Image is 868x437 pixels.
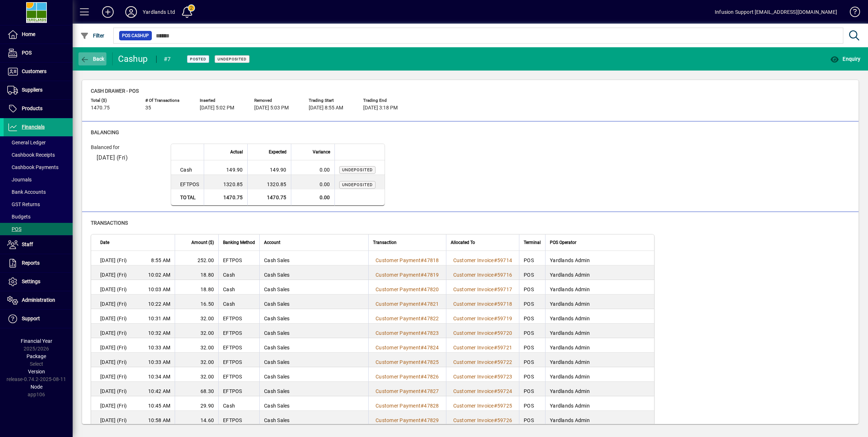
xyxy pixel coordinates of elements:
td: EFTPOS [218,338,259,353]
span: 8:55 AM [151,257,170,264]
a: General Ledger [4,136,73,149]
span: # [421,286,424,292]
span: Actual [230,148,243,156]
span: Customer Invoice [453,330,494,336]
span: [DATE] (Fri) [100,286,127,293]
span: Back [80,56,105,62]
td: Yardlands Admin [545,324,654,338]
span: 10:33 AM [148,358,170,366]
span: 59718 [497,301,512,307]
span: [DATE] 5:03 PM [254,105,289,111]
td: Yardlands Admin [545,396,654,411]
div: Balanced for [91,144,163,151]
td: Yardlands Admin [545,280,654,294]
span: Account [264,238,280,246]
span: [DATE] (Fri) [100,271,127,278]
span: Bank Accounts [7,189,46,195]
span: Staff [22,241,33,247]
span: 47826 [424,374,439,380]
span: 47820 [424,286,439,292]
span: POS Operator [550,238,576,246]
a: Reports [4,254,73,272]
a: Customer Payment#47827 [373,387,442,395]
button: Back [78,52,106,65]
span: Balancing [91,129,119,135]
span: Total ($) [91,98,134,103]
span: 59719 [497,316,512,321]
span: Reports [22,260,40,266]
td: 68.30 [175,382,218,396]
span: Customer Invoice [453,388,494,394]
a: Customer Invoice#59717 [451,285,515,293]
a: Customer Payment#47818 [373,256,442,264]
span: 59722 [497,359,512,365]
td: 1320.85 [204,175,247,189]
td: Cash Sales [259,265,368,280]
td: 32.00 [175,309,218,324]
span: Expected [269,148,287,156]
span: # [494,316,497,321]
a: Cashbook Payments [4,161,73,173]
span: Customer Payment [376,301,421,307]
span: Transactions [91,220,128,226]
button: Enquiry [828,52,862,65]
a: Customer Payment#47822 [373,314,442,322]
a: Home [4,25,73,44]
div: Cashup [118,53,149,65]
span: Customer Payment [376,272,421,278]
td: Cash Sales [259,396,368,411]
a: Customer Payment#47829 [373,416,442,424]
span: Customer Invoice [453,286,494,292]
td: Cash [218,280,259,294]
span: Undeposited [218,57,247,61]
td: 32.00 [175,367,218,382]
td: POS [519,280,545,294]
span: General Ledger [7,140,46,145]
span: Version [28,369,45,374]
td: Cash Sales [259,309,368,324]
span: Customer Payment [376,286,421,292]
span: 47818 [424,257,439,263]
span: 47819 [424,272,439,278]
span: Customer Payment [376,316,421,321]
span: Customer Invoice [453,316,494,321]
span: Terminal [524,238,541,246]
a: Suppliers [4,81,73,99]
td: 14.60 [175,411,218,425]
a: Customer Invoice#59723 [451,373,515,381]
span: [DATE] (Fri) [100,402,127,409]
td: 18.80 [175,265,218,280]
span: 59726 [497,417,512,423]
span: # [421,403,424,409]
span: Filter [80,33,105,39]
span: Administration [22,297,55,303]
span: POS [22,50,32,56]
span: Node [31,384,42,390]
td: 32.00 [175,353,218,367]
span: [DATE] (Fri) [100,329,127,337]
span: Cashbook Payments [7,164,58,170]
a: Customer Invoice#59726 [451,416,515,424]
div: Infusion Support [EMAIL_ADDRESS][DOMAIN_NAME] [715,6,837,18]
span: # [421,345,424,350]
td: Yardlands Admin [545,367,654,382]
span: Customer Invoice [453,374,494,380]
td: POS [519,382,545,396]
span: 47821 [424,301,439,307]
span: 47822 [424,316,439,321]
span: [DATE] (Fri) [97,154,128,161]
span: Transaction [373,238,397,246]
a: Products [4,100,73,118]
span: 10:34 AM [148,373,170,380]
span: Customer Invoice [453,257,494,263]
span: # [421,330,424,336]
button: Add [96,5,119,19]
span: POS Cashup [122,32,149,39]
span: 10:22 AM [148,300,170,308]
button: Profile [119,5,143,19]
span: Allocated To [451,238,475,246]
a: Settings [4,273,73,291]
a: Customer Invoice#59724 [451,387,515,395]
span: Financial Year [21,338,52,344]
span: # [421,316,424,321]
